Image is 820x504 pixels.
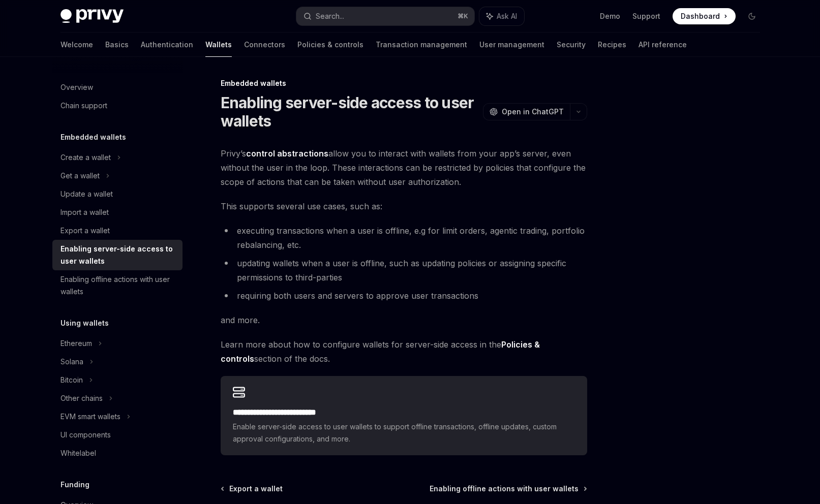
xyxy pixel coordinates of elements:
a: Welcome [60,33,93,57]
div: Solana [60,356,83,368]
a: User management [479,33,544,57]
a: Update a wallet [52,185,183,203]
span: This supports several use cases, such as: [221,199,587,213]
h5: Embedded wallets [60,131,126,143]
h5: Using wallets [60,317,109,329]
span: Dashboard [681,11,720,21]
button: Ask AI [479,7,524,25]
li: requiring both users and servers to approve user transactions [221,289,587,303]
a: Whitelabel [52,444,183,462]
div: Update a wallet [60,188,113,200]
div: Embedded wallets [221,78,587,88]
a: UI components [52,426,183,444]
div: Whitelabel [60,447,96,459]
a: API reference [639,33,687,57]
div: Import a wallet [60,206,109,218]
li: updating wallets when a user is offline, such as updating policies or assigning specific permissi... [221,256,587,285]
div: Get a wallet [60,170,100,182]
a: Enabling server-side access to user wallets [52,240,183,270]
div: Bitcoin [60,374,83,386]
div: Other chains [60,392,103,404]
a: control abstractions [246,148,328,159]
button: Open in ChatGPT [483,103,570,120]
a: Support [632,11,660,21]
a: Security [557,33,586,57]
div: Overview [60,81,93,93]
span: and more. [221,313,587,327]
span: Learn more about how to configure wallets for server-side access in the section of the docs. [221,337,587,366]
a: Import a wallet [52,203,183,222]
a: Enabling offline actions with user wallets [52,270,183,301]
span: Enabling offline actions with user wallets [430,484,579,494]
div: Chain support [60,100,107,112]
span: Ask AI [497,11,517,21]
a: Policies & controls [297,33,363,57]
div: Ethereum [60,337,92,350]
h5: Funding [60,479,89,491]
span: Privy’s allow you to interact with wallets from your app’s server, even without the user in the l... [221,146,587,189]
div: EVM smart wallets [60,411,120,423]
a: Recipes [598,33,626,57]
div: Export a wallet [60,225,110,237]
div: UI components [60,429,111,441]
a: Chain support [52,97,183,115]
a: Authentication [141,33,193,57]
a: Dashboard [673,8,736,24]
a: Basics [105,33,129,57]
div: Search... [316,10,344,22]
a: Wallets [205,33,232,57]
img: dark logo [60,9,124,23]
div: Create a wallet [60,151,111,164]
button: Search...⌘K [296,7,474,25]
span: Enable server-side access to user wallets to support offline transactions, offline updates, custo... [233,421,575,445]
a: Export a wallet [52,222,183,240]
a: Overview [52,78,183,97]
a: Export a wallet [222,484,283,494]
div: Enabling server-side access to user wallets [60,243,176,267]
div: Enabling offline actions with user wallets [60,273,176,298]
a: Enabling offline actions with user wallets [430,484,586,494]
h1: Enabling server-side access to user wallets [221,93,479,130]
a: Demo [600,11,620,21]
span: Export a wallet [229,484,283,494]
span: Open in ChatGPT [502,107,564,117]
a: Transaction management [376,33,467,57]
a: Connectors [244,33,285,57]
button: Toggle dark mode [744,8,760,24]
li: executing transactions when a user is offline, e.g for limit orders, agentic trading, portfolio r... [221,224,587,252]
span: ⌘ K [458,12,468,20]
